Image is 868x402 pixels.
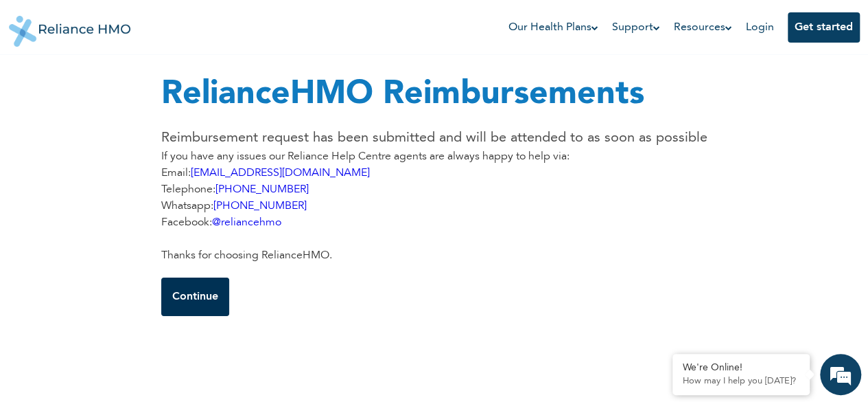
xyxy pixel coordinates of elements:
img: Reliance HMO's Logo [9,5,131,47]
textarea: Type your message and hit 'Enter' [7,284,261,333]
button: Continue [161,278,229,316]
span: We're online! [80,128,189,267]
div: Chat with us now [71,77,231,95]
p: If you have any issues our Reliance Help Centre agents are always happy to help via: Email: Telep... [161,148,707,264]
a: [EMAIL_ADDRESS][DOMAIN_NAME] [191,168,370,179]
p: How may I help you today? [683,376,799,387]
button: Get started [788,12,860,43]
div: Minimize live chat window [225,7,258,40]
a: [PHONE_NUMBER] [213,201,307,212]
a: [PHONE_NUMBER] [215,184,309,195]
a: @reliancehmo [212,217,281,228]
h1: RelianceHMO Reimbursements [161,70,707,120]
p: Reimbursement request has been submitted and will be attended to as soon as possible [161,128,707,148]
a: Support [612,19,660,36]
a: Resources [674,19,732,36]
div: FAQs [134,333,262,375]
a: Our Health Plans [508,19,598,36]
a: Login [746,22,774,33]
img: d_794563401_company_1708531726252_794563401 [25,69,56,103]
div: We're Online! [683,362,799,374]
span: Conversation [7,357,134,366]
